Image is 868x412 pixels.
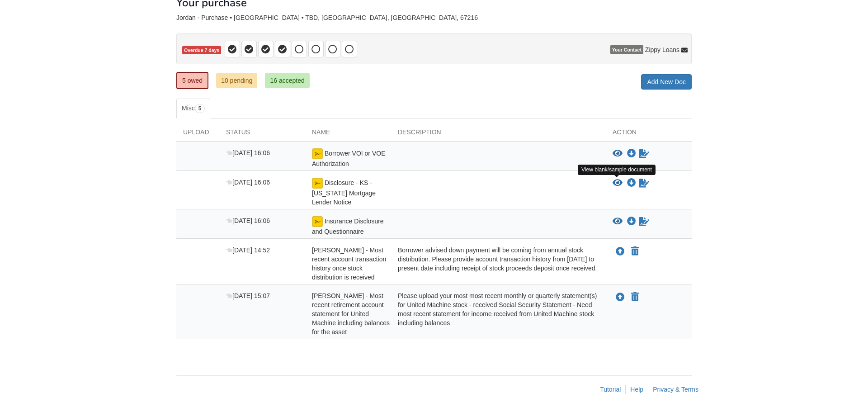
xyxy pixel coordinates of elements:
span: [DATE] 15:07 [226,292,270,299]
a: Tutorial [600,386,621,393]
button: Upload Toni Jordan - Most recent retirement account statement for United Machine including balanc... [615,291,626,303]
img: Ready for you to esign [312,216,323,227]
div: Name [305,128,391,141]
a: Help [630,386,643,393]
img: Ready for you to esign [312,148,323,159]
span: Insurance Disclosure and Questionnaire [312,218,384,235]
a: Sign Form [638,178,650,189]
a: Misc [176,99,210,118]
div: Action [606,128,692,141]
button: View Borrower VOI or VOE Authorization [613,149,623,158]
div: Jordan - Purchase • [GEOGRAPHIC_DATA] • TBD, [GEOGRAPHIC_DATA], [GEOGRAPHIC_DATA], 67216 [176,14,692,22]
button: Upload Toni Jordan - Most recent account transaction history once stock distribution is received [615,246,626,257]
span: [PERSON_NAME] - Most recent account transaction history once stock distribution is received [312,246,386,281]
span: [DATE] 16:06 [226,217,270,224]
span: 5 [195,104,205,113]
div: Status [219,128,305,141]
button: View Insurance Disclosure and Questionnaire [613,217,623,226]
a: Download Disclosure - KS - Kansas Mortgage Lender Notice [627,180,636,187]
a: 10 pending [216,73,257,88]
a: Privacy & Terms [653,386,698,393]
span: [DATE] 16:06 [226,179,270,186]
span: Your Contact [610,45,643,54]
div: Borrower advised down payment will be coming from annual stock distribution. Please provide accou... [391,246,606,282]
span: Zippy Loans [645,45,679,54]
span: Overdue 7 days [182,46,221,55]
a: Download Insurance Disclosure and Questionnaire [627,218,636,225]
div: View blank/sample document [578,165,656,175]
a: Add New Doc [641,74,692,90]
div: Upload [176,128,219,141]
div: Please upload your most most recent monthly or quarterly statement(s) for United Machine stock - ... [391,291,606,336]
img: Ready for you to esign [312,178,323,189]
span: Borrower VOI or VOE Authorization [312,150,385,167]
button: Declare Toni Jordan - Most recent account transaction history once stock distribution is received... [630,246,640,257]
button: Declare Toni Jordan - Most recent retirement account statement for United Machine including balan... [630,292,640,303]
a: 5 owed [176,72,208,89]
a: Sign Form [638,216,650,227]
button: View Disclosure - KS - Kansas Mortgage Lender Notice [613,179,623,188]
div: Description [391,128,606,141]
a: Download Borrower VOI or VOE Authorization [627,150,636,157]
span: Disclosure - KS - [US_STATE] Mortgage Lender Notice [312,179,376,206]
a: 16 accepted [265,73,309,88]
a: Sign Form [638,148,650,159]
span: [DATE] 14:52 [226,246,270,254]
span: [PERSON_NAME] - Most recent retirement account statement for United Machine including balances fo... [312,292,390,336]
span: [DATE] 16:06 [226,149,270,156]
